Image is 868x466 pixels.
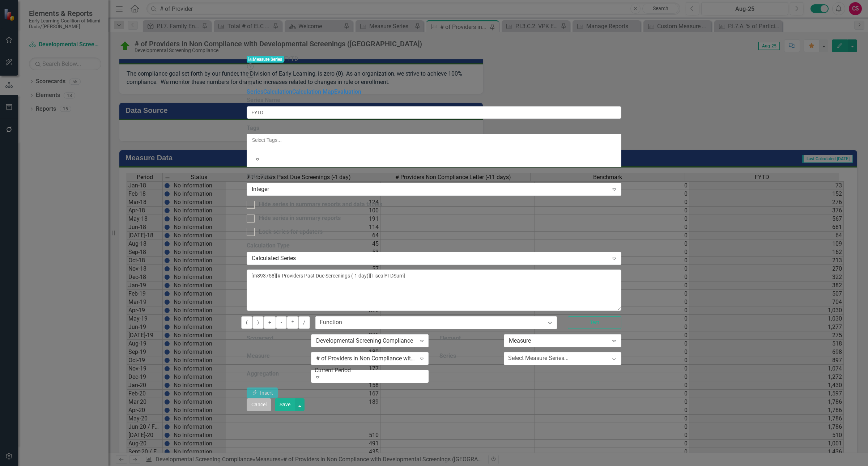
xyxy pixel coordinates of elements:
[316,336,416,345] div: Developmental Screening Compliance
[284,55,298,62] span: FYTD
[292,88,334,95] a: Calculation Map
[247,173,621,181] label: Data Type
[259,228,323,236] div: Lock series for updaters
[247,334,273,343] label: Scorecard
[298,316,310,329] button: /
[263,88,292,95] a: Calculation
[568,316,621,329] button: Test
[252,254,608,262] div: Calculated Series
[315,366,429,374] div: Current Period
[334,88,361,95] a: Evaluation
[252,185,608,194] div: Integer
[252,136,616,144] div: Select Tags...
[320,318,342,327] div: Function
[259,214,341,223] div: Hide series in summary reports
[247,56,284,63] span: Measure Series
[247,88,263,95] a: Series
[247,96,621,105] label: Series Name
[247,398,271,411] button: Cancel
[247,270,621,311] textarea: [m893758][# Providers Past Due Screenings (-1 day)][FiscalYTDSum]
[247,370,279,378] label: Aggregation
[247,352,270,360] label: Measure
[276,316,287,329] button: -
[259,200,382,209] div: Hide series in summary reports and data tables
[264,316,276,329] button: +
[316,354,416,363] div: # of Providers in Non Compliance with Developmental Screenings ([GEOGRAPHIC_DATA])
[247,242,621,250] label: Calculation Type
[252,316,264,329] button: )
[247,124,621,132] label: Tags
[509,336,609,345] div: Measure
[439,334,461,343] label: Element
[241,316,252,329] button: (
[439,352,456,360] label: Series
[275,398,295,411] button: Save
[247,387,278,399] button: Insert
[508,354,569,363] div: Select Measure Series...
[247,106,621,119] input: Series Name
